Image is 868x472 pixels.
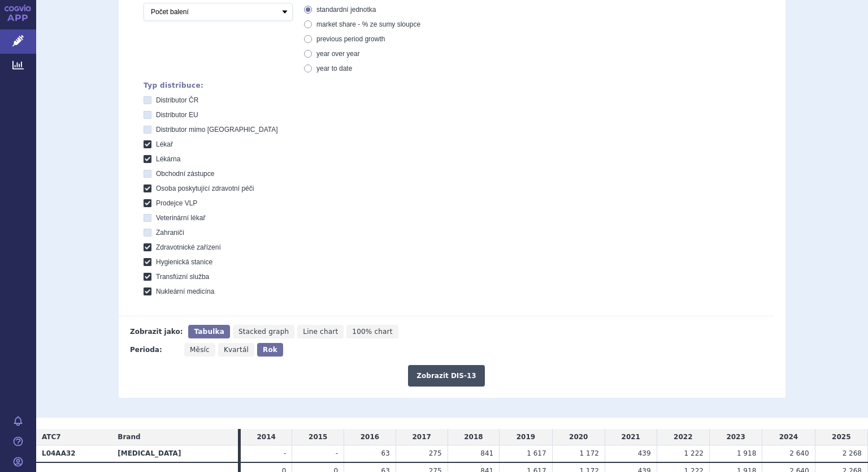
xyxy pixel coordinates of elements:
[156,96,198,104] span: Distributor ČR
[737,449,756,457] span: 1 918
[156,140,173,148] span: Lékař
[580,449,599,457] span: 1 172
[815,429,867,445] td: 2025
[156,214,205,222] span: Veterinární lékař
[657,429,709,445] td: 2022
[284,449,286,457] span: -
[316,20,420,28] span: market share - % ze sumy sloupce
[336,449,338,457] span: -
[190,346,210,354] span: Měsíc
[224,346,249,354] span: Kvartál
[156,170,214,178] span: Obchodní zástupce
[709,429,762,445] td: 2023
[194,328,224,336] span: Tabulka
[638,449,651,457] span: 439
[316,6,376,14] span: standardní jednotka
[156,243,221,251] span: Zdravotnické zařízení
[263,346,277,354] span: Rok
[789,449,809,457] span: 2 640
[241,429,292,445] td: 2014
[316,50,360,58] span: year over year
[130,343,179,357] div: Perioda:
[396,429,448,445] td: 2017
[316,65,352,72] span: year to date
[684,449,704,457] span: 1 222
[156,199,197,207] span: Prodejce VLP
[527,449,546,457] span: 1 617
[605,429,657,445] td: 2021
[843,449,862,457] span: 2 268
[156,184,254,192] span: Osoba poskytující zdravotní péči
[552,429,605,445] td: 2020
[303,328,338,336] span: Line chart
[144,81,774,89] div: Typ distribuce:
[156,126,278,134] span: Distributor mimo [GEOGRAPHIC_DATA]
[500,429,552,445] td: 2019
[292,429,344,445] td: 2015
[36,445,112,462] th: L04AA32
[156,229,184,237] span: Zahraničí
[381,449,390,457] span: 63
[156,155,180,163] span: Lékárna
[352,328,392,336] span: 100% chart
[112,445,238,462] th: [MEDICAL_DATA]
[344,429,396,445] td: 2016
[130,325,183,338] div: Zobrazit jako:
[316,35,385,43] span: previous period growth
[448,429,500,445] td: 2018
[118,433,140,441] span: Brand
[238,328,289,336] span: Stacked graph
[156,111,198,119] span: Distributor EU
[156,258,212,266] span: Hygienická stanice
[156,273,209,281] span: Transfúzní služba
[42,433,61,441] span: ATC7
[408,365,484,387] button: Zobrazit DIS-13
[429,449,442,457] span: 275
[156,288,214,295] span: Nukleární medicína
[762,429,815,445] td: 2024
[480,449,493,457] span: 841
